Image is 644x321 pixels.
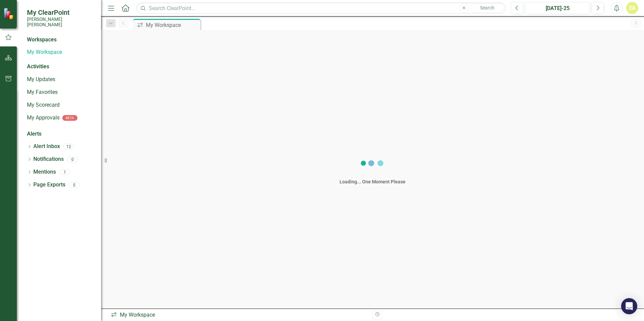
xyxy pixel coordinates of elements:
[27,114,60,122] a: My Approvals
[27,130,94,138] div: Alerts
[69,182,79,188] div: 0
[33,155,64,163] a: Notifications
[33,168,56,176] a: Mentions
[110,311,367,319] div: My Workspace
[27,63,94,71] div: Activities
[27,48,94,56] a: My Workspace
[621,298,637,314] div: Open Intercom Messenger
[59,169,70,175] div: 1
[525,2,590,14] button: [DATE]-25
[27,16,94,28] small: [PERSON_NAME] [PERSON_NAME]
[27,36,57,44] div: Workspaces
[27,101,94,109] a: My Scorecard
[340,178,406,185] div: Loading... One Moment Please
[27,88,94,96] a: My Favorites
[27,76,94,83] a: My Updates
[67,156,78,162] div: 0
[3,8,15,20] img: ClearPoint Strategy
[146,21,199,29] div: My Workspace
[480,5,494,10] span: Search
[471,3,504,13] button: Search
[33,143,60,150] a: Alert Inbox
[62,115,77,121] div: BETA
[27,8,94,16] span: My ClearPoint
[626,2,638,14] button: EA
[136,2,506,14] input: Search ClearPoint...
[528,4,587,12] div: [DATE]-25
[33,181,65,189] a: Page Exports
[63,144,74,149] div: 12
